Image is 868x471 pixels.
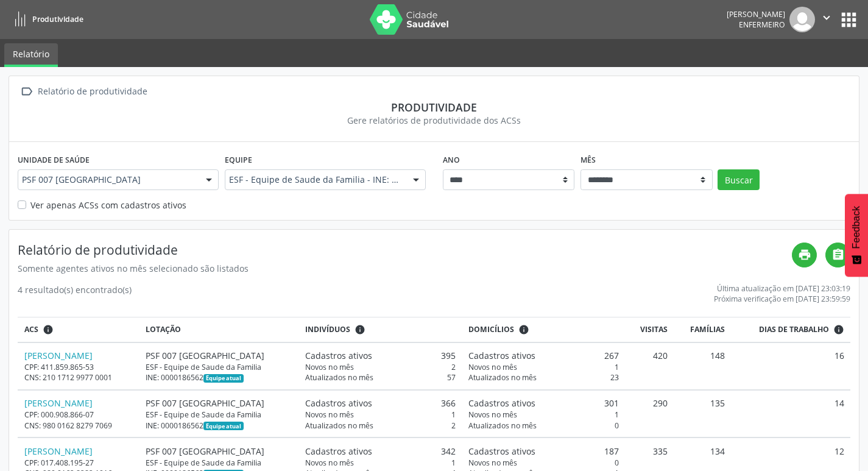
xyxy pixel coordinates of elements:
[146,458,292,468] div: ESF - Equipe de Saude da Familia
[305,445,372,458] span: Cadastros ativos
[229,174,401,186] span: ESF - Equipe de Saude da Familia - INE: 0000186562
[18,83,35,101] i: 
[580,151,596,169] label: Mês
[825,243,850,267] a: 
[18,83,149,101] a:  Relatório de produtividade
[32,14,83,24] span: Produtividade
[18,243,792,258] h4: Relatório de produtividade
[831,248,845,261] i: 
[146,349,292,362] div: PSF 007 [GEOGRAPHIC_DATA]
[625,342,674,390] td: 420
[305,349,372,362] span: Cadastros ativos
[24,445,93,457] a: [PERSON_NAME]
[146,409,292,420] div: ESF - Equipe de Saude da Familia
[468,349,619,362] div: 267
[674,390,732,437] td: 135
[24,397,93,409] a: [PERSON_NAME]
[468,362,517,372] span: Novos no mês
[468,397,535,409] span: Cadastros ativos
[24,409,133,420] div: CPF: 000.908.866-07
[305,409,456,420] div: 1
[18,101,850,114] div: Produtividade
[468,458,517,468] span: Novos no mês
[305,362,354,372] span: Novos no mês
[468,409,619,420] div: 1
[305,409,354,420] span: Novos no mês
[203,422,243,430] span: Esta é a equipe atual deste Agente
[468,420,619,431] div: 0
[24,362,133,372] div: CPF: 411.859.865-53
[468,397,619,409] div: 301
[468,349,535,362] span: Cadastros ativos
[759,324,829,335] span: Dias de trabalho
[798,248,811,261] i: print
[30,199,186,211] label: Ver apenas ACSs com cadastros ativos
[820,11,833,24] i: 
[24,458,133,468] div: CPF: 017.408.195-27
[203,374,243,383] span: Esta é a equipe atual deste Agente
[838,9,859,30] button: apps
[625,390,674,437] td: 290
[732,342,850,390] td: 16
[35,83,149,101] div: Relatório de produtividade
[468,362,619,372] div: 1
[305,458,354,468] span: Novos no mês
[792,243,817,267] a: print
[468,324,514,335] span: Domicílios
[18,283,132,304] div: 4 resultado(s) encontrado(s)
[146,362,292,372] div: ESF - Equipe de Saude da Familia
[833,324,844,335] i: Dias em que o(a) ACS fez pelo menos uma visita, ou ficha de cadastro individual ou cadastro domic...
[24,372,133,383] div: CNS: 210 1712 9977 0001
[845,194,868,277] button: Feedback - Mostrar pesquisa
[518,324,529,335] i: <div class="text-left"> <div> <strong>Cadastros ativos:</strong> Cadastros que estão vinculados a...
[468,372,537,383] span: Atualizados no mês
[815,7,838,32] button: 
[727,9,785,19] div: [PERSON_NAME]
[355,324,365,335] i: <div class="text-left"> <div> <strong>Cadastros ativos:</strong> Cadastros que estão vinculados a...
[24,350,93,361] a: [PERSON_NAME]
[305,372,373,383] span: Atualizados no mês
[146,445,292,458] div: PSF 007 [GEOGRAPHIC_DATA]
[718,169,760,190] button: Buscar
[468,445,535,458] span: Cadastros ativos
[305,362,456,372] div: 2
[674,317,732,342] th: Famílias
[305,372,456,383] div: 57
[625,317,674,342] th: Visitas
[18,262,792,275] div: Somente agentes ativos no mês selecionado são listados
[18,114,850,127] div: Gere relatórios de produtividade dos ACSs
[24,420,133,431] div: CNS: 980 0162 8279 7069
[468,409,517,420] span: Novos no mês
[146,420,292,431] div: INE: 0000186562
[443,151,460,169] label: Ano
[305,397,456,409] div: 366
[732,390,850,437] td: 14
[305,397,372,409] span: Cadastros ativos
[739,19,785,30] span: Enfermeiro
[714,283,850,294] div: Última atualização em [DATE] 23:03:19
[22,174,194,186] span: PSF 007 [GEOGRAPHIC_DATA]
[305,420,456,431] div: 2
[851,206,862,249] span: Feedback
[43,324,54,335] i: ACSs que estiveram vinculados a uma UBS neste período, mesmo sem produtividade.
[305,420,373,431] span: Atualizados no mês
[789,7,815,32] img: img
[468,420,537,431] span: Atualizados no mês
[146,372,292,383] div: INE: 0000186562
[225,151,252,169] label: Equipe
[305,324,350,335] span: Indivíduos
[714,294,850,304] div: Próxima verificação em [DATE] 23:59:59
[674,342,732,390] td: 148
[4,43,58,67] a: Relatório
[305,445,456,458] div: 342
[468,372,619,383] div: 23
[18,151,90,169] label: Unidade de saúde
[146,397,292,409] div: PSF 007 [GEOGRAPHIC_DATA]
[305,349,456,362] div: 395
[139,317,299,342] th: Lotação
[305,458,456,468] div: 1
[9,9,83,29] a: Produtividade
[24,324,38,335] span: ACS
[468,458,619,468] div: 0
[468,445,619,458] div: 187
